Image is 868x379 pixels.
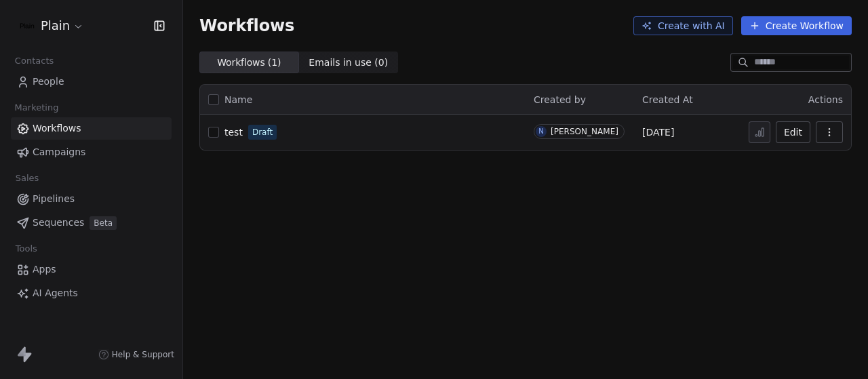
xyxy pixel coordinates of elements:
[98,349,174,360] a: Help & Support
[11,258,172,281] a: Apps
[16,14,87,37] button: Plain
[9,239,43,259] span: Tools
[11,71,172,93] a: People
[11,117,172,140] a: Workflows
[9,51,60,71] span: Contacts
[9,98,64,118] span: Marketing
[224,125,243,139] a: test
[11,188,172,210] a: Pipelines
[33,286,78,300] span: AI Agents
[33,121,81,136] span: Workflows
[33,75,64,89] span: People
[41,17,70,35] span: Plain
[19,18,35,34] img: Plain-Logo-Tile.png
[309,56,388,70] span: Emails in use ( 0 )
[224,93,252,107] span: Name
[112,349,174,360] span: Help & Support
[11,141,172,163] a: Campaigns
[33,192,75,206] span: Pipelines
[642,125,674,139] span: [DATE]
[534,94,586,105] span: Created by
[776,121,810,143] button: Edit
[9,168,45,188] span: Sales
[11,282,172,304] a: AI Agents
[224,127,243,138] span: test
[199,16,294,35] span: Workflows
[90,216,117,230] span: Beta
[633,16,733,35] button: Create with AI
[33,262,56,277] span: Apps
[33,145,85,159] span: Campaigns
[808,94,843,105] span: Actions
[551,127,618,136] div: [PERSON_NAME]
[538,126,544,137] div: N
[642,94,693,105] span: Created At
[33,216,84,230] span: Sequences
[741,16,852,35] button: Create Workflow
[252,126,273,138] span: Draft
[11,212,172,234] a: SequencesBeta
